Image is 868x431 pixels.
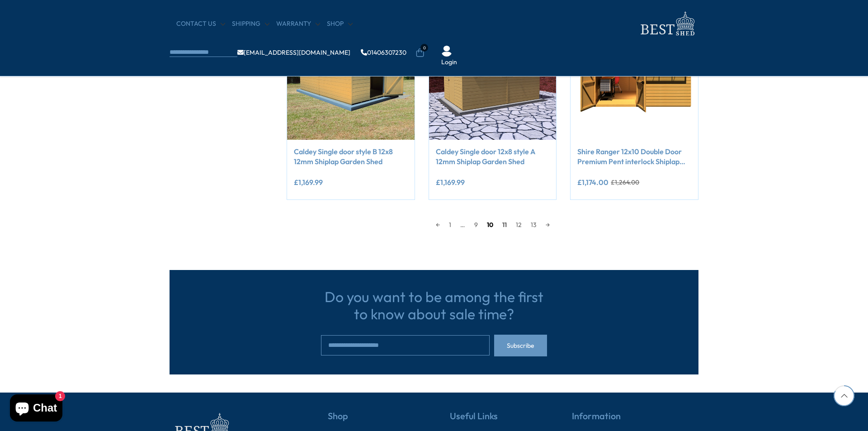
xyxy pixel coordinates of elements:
[577,147,691,167] a: Shire Ranger 12x10 Double Door Premium Pent interlock Shiplap Shed
[328,411,418,431] h5: Shop
[294,179,323,186] ins: £1,169.99
[450,411,540,431] h5: Useful Links
[577,179,609,186] ins: £1,174.00
[635,9,698,38] img: logo
[436,179,465,186] ins: £1,169.99
[327,19,353,28] a: Shop
[441,46,452,57] img: User Icon
[321,288,547,323] h3: Do you want to be among the first to know about sale time?
[444,218,456,232] a: 1
[541,218,554,232] a: →
[441,58,457,67] a: Login
[507,342,534,349] span: Subscribe
[361,49,406,56] a: 01406307230
[470,218,482,232] a: 9
[611,179,639,185] del: £1,264.00
[494,335,547,356] button: Subscribe
[276,19,320,28] a: Warranty
[176,19,225,28] a: CONTACT US
[232,19,269,28] a: Shipping
[415,48,425,57] a: 0
[420,44,428,52] span: 0
[456,218,470,232] span: …
[526,218,541,232] a: 13
[431,218,444,232] a: ←
[511,218,526,232] a: 12
[498,218,511,232] span: 11
[294,147,408,167] a: Caldey Single door style B 12x8 12mm Shiplap Garden Shed
[482,218,498,232] a: 10
[237,49,350,56] a: [EMAIL_ADDRESS][DOMAIN_NAME]
[436,147,550,167] a: Caldey Single door 12x8 style A 12mm Shiplap Garden Shed
[572,411,698,431] h5: Information
[7,394,65,424] inbox-online-store-chat: Shopify online store chat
